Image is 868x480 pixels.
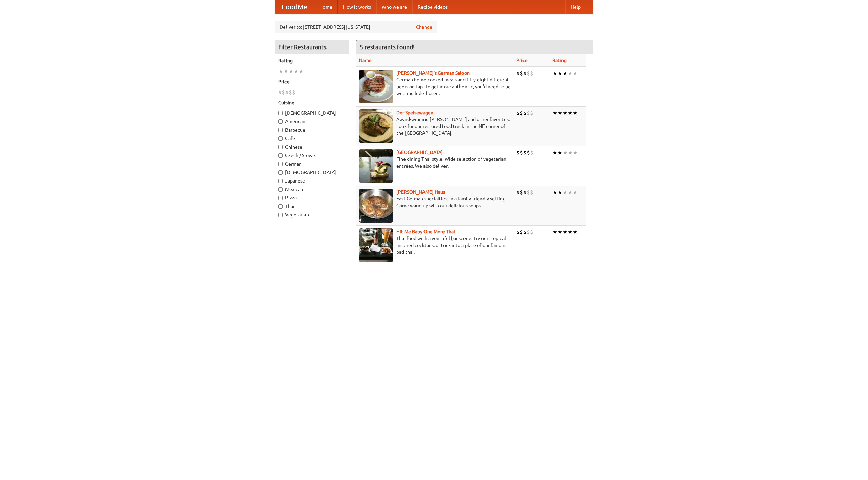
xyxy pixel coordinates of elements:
[516,109,520,117] li: $
[530,149,533,156] li: $
[523,189,527,196] li: $
[275,40,349,54] h4: Filter Restaurants
[278,89,282,96] li: $
[520,228,523,236] li: $
[278,204,283,209] input: Thai
[563,149,568,156] li: ★
[552,228,557,236] li: ★
[278,128,283,132] input: Barbecue
[523,109,527,117] li: $
[396,189,445,195] b: [PERSON_NAME] Haus
[523,228,527,236] li: $
[278,203,346,210] label: Thai
[552,58,567,63] a: Rating
[292,89,295,96] li: $
[278,211,346,218] label: Vegetarian
[278,57,346,64] h5: Rating
[527,189,530,196] li: $
[563,228,568,236] li: ★
[359,235,511,255] p: Thai food with a youthful bar scene. Try our tropical inspired cocktails, or tuck into a plate of...
[516,228,520,236] li: $
[563,189,568,196] li: ★
[278,99,346,106] h5: Cuisine
[523,70,527,77] li: $
[563,70,568,77] li: ★
[360,44,415,50] ng-pluralize: 5 restaurants found!
[396,229,455,234] a: Hit Me Baby One More Thai
[289,68,294,75] li: ★
[568,228,573,236] li: ★
[314,0,338,14] a: Home
[278,135,346,142] label: Cafe
[568,70,573,77] li: ★
[396,70,470,76] a: [PERSON_NAME]'s German Saloon
[359,76,511,97] p: German home-cooked meals and fifty-eight different beers on tap. To get more authentic, you'd nee...
[278,136,283,141] input: Cafe
[557,70,563,77] li: ★
[278,194,346,201] label: Pizza
[278,152,346,159] label: Czech / Slovak
[416,24,432,31] a: Change
[520,149,523,156] li: $
[568,189,573,196] li: ★
[278,196,283,200] input: Pizza
[359,58,372,63] a: Name
[359,109,393,143] img: speisewagen.jpg
[557,189,563,196] li: ★
[552,149,557,156] li: ★
[289,89,292,96] li: $
[359,156,511,169] p: Fine dining Thai-style. Wide selection of vegetarian entrées. We also deliver.
[516,70,520,77] li: $
[557,149,563,156] li: ★
[552,189,557,196] li: ★
[530,189,533,196] li: $
[278,169,346,176] label: [DEMOGRAPHIC_DATA]
[520,189,523,196] li: $
[568,149,573,156] li: ★
[359,228,393,262] img: babythai.jpg
[278,153,283,158] input: Czech / Slovak
[282,89,285,96] li: $
[359,189,393,223] img: kohlhaus.jpg
[359,195,511,209] p: East German specialties, in a family-friendly setting. Come warm up with our delicious soups.
[338,0,376,14] a: How it works
[527,109,530,117] li: $
[278,118,346,125] label: American
[359,116,511,136] p: Award-winning [PERSON_NAME] and other favorites. Look for our restored food truck in the NE corne...
[530,109,533,117] li: $
[278,160,346,167] label: German
[520,70,523,77] li: $
[278,143,346,150] label: Chinese
[557,228,563,236] li: ★
[527,228,530,236] li: $
[278,213,283,217] input: Vegetarian
[552,109,557,117] li: ★
[573,189,578,196] li: ★
[523,149,527,156] li: $
[278,119,283,124] input: American
[573,149,578,156] li: ★
[530,228,533,236] li: $
[412,0,453,14] a: Recipe videos
[527,70,530,77] li: $
[278,110,346,116] label: [DEMOGRAPHIC_DATA]
[285,89,289,96] li: $
[278,162,283,166] input: German
[516,189,520,196] li: $
[516,58,528,63] a: Price
[275,21,437,33] div: Deliver to: [STREET_ADDRESS][US_STATE]
[573,109,578,117] li: ★
[396,150,443,155] a: [GEOGRAPHIC_DATA]
[278,78,346,85] h5: Price
[557,109,563,117] li: ★
[278,111,283,115] input: [DEMOGRAPHIC_DATA]
[275,0,314,14] a: FoodMe
[565,0,586,14] a: Help
[396,110,433,115] a: Der Speisewagen
[527,149,530,156] li: $
[278,170,283,175] input: [DEMOGRAPHIC_DATA]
